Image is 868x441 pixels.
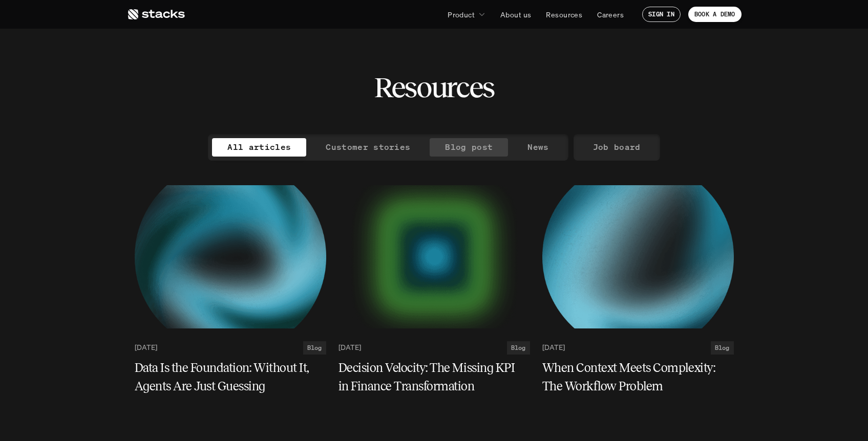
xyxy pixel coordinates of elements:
[500,9,531,20] p: About us
[494,5,537,24] a: About us
[135,359,314,395] h5: Data Is the Foundation: Without It, Agents Are Just Guessing
[227,140,291,155] p: All articles
[694,11,735,18] p: BOOK A DEMO
[135,341,326,355] a: [DATE]Blog
[310,138,426,157] a: Customer stories
[326,140,410,155] p: Customer stories
[512,138,564,157] a: News
[430,138,508,157] a: Blog post
[338,343,361,352] p: [DATE]
[540,5,588,24] a: Resources
[338,341,530,355] a: [DATE]Blog
[546,9,582,20] p: Resources
[542,343,565,352] p: [DATE]
[591,5,630,24] a: Careers
[307,344,322,351] h2: Blog
[212,138,306,157] a: All articles
[527,140,548,155] p: News
[135,359,326,395] a: Data Is the Foundation: Without It, Agents Are Just Guessing
[715,344,730,351] h2: Blog
[542,341,734,355] a: [DATE]Blog
[338,359,530,395] a: Decision Velocity: The Missing KPI in Finance Transformation
[374,72,494,103] h2: Resources
[593,140,641,155] p: Job board
[542,359,722,395] h5: When Context Meets Complexity: The Workflow Problem
[338,359,518,395] h5: Decision Velocity: The Missing KPI in Finance Transformation
[688,7,742,22] a: BOOK A DEMO
[642,7,681,22] a: SIGN IN
[445,140,493,155] p: Blog post
[135,343,157,352] p: [DATE]
[542,359,734,395] a: When Context Meets Complexity: The Workflow Problem
[578,138,656,157] a: Job board
[448,9,475,20] p: Product
[511,344,526,351] h2: Blog
[597,9,624,20] p: Careers
[154,46,198,54] a: Privacy Policy
[648,11,674,18] p: SIGN IN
